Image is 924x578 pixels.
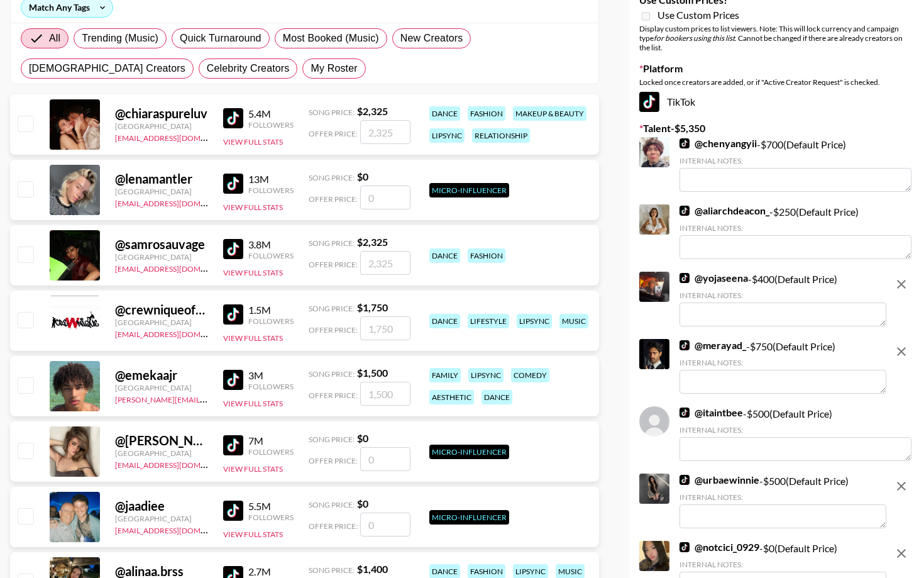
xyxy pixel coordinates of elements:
div: 3M [248,369,294,382]
img: TikTok [679,542,690,552]
div: [GEOGRAPHIC_DATA] [115,252,208,262]
div: [GEOGRAPHIC_DATA] [115,383,208,392]
div: [GEOGRAPHIC_DATA] [115,121,208,131]
div: @ emekaajr [115,367,208,383]
div: Locked once creators are added, or if "Active Creator Request" is checked. [639,77,914,87]
strong: $ 1,400 [357,563,388,575]
div: Internal Notes: [679,560,886,569]
div: Followers [248,251,294,260]
div: 2.7M [248,565,294,578]
div: Micro-Influencer [429,510,509,525]
div: Followers [248,186,294,195]
div: Internal Notes: [679,492,886,502]
em: for bookers using this list [654,33,735,43]
span: Song Price: [309,173,355,182]
span: Song Price: [309,304,355,313]
a: [PERSON_NAME][EMAIL_ADDRESS][DOMAIN_NAME] [115,392,301,404]
button: View Full Stats [223,268,283,277]
span: Song Price: [309,565,355,575]
span: Song Price: [309,369,355,379]
span: Offer Price: [309,325,358,335]
span: Song Price: [309,500,355,509]
a: [EMAIL_ADDRESS][DOMAIN_NAME] [115,523,241,535]
div: 3.8M [248,238,294,251]
button: View Full Stats [223,399,283,408]
div: TikTok [639,92,914,112]
div: lipsync [517,314,552,328]
div: [GEOGRAPHIC_DATA] [115,514,208,523]
strong: $ 0 [357,497,368,509]
span: All [49,31,60,46]
div: Followers [248,120,294,130]
span: Offer Price: [309,194,358,204]
label: Platform [639,62,914,75]
div: Internal Notes: [679,425,911,435]
a: @chenyangyii [679,137,757,150]
div: Followers [248,382,294,391]
span: New Creators [400,31,463,46]
button: View Full Stats [223,333,283,343]
div: family [429,368,461,382]
div: Internal Notes: [679,291,886,300]
div: Followers [248,513,294,522]
div: comedy [511,368,549,382]
strong: $ 1,750 [357,301,388,313]
div: 5.4M [248,108,294,120]
a: @notcici_0929 [679,541,759,553]
div: lipsync [429,128,465,143]
span: Use Custom Prices [657,9,739,21]
label: Talent - $ 5,350 [639,122,914,135]
span: Song Price: [309,435,355,444]
a: @yojaseena [679,272,748,284]
span: Most Booked (Music) [283,31,379,46]
div: @ [PERSON_NAME] [115,433,208,448]
div: @ jaadiee [115,498,208,514]
div: makeup & beauty [513,106,586,121]
img: TikTok [639,92,659,112]
div: relationship [472,128,530,143]
img: TikTok [223,370,243,390]
strong: $ 1,500 [357,367,388,379]
div: Internal Notes: [679,223,911,233]
button: remove [889,272,914,297]
button: View Full Stats [223,530,283,539]
div: Internal Notes: [679,156,911,165]
div: [GEOGRAPHIC_DATA] [115,187,208,196]
div: - $ 700 (Default Price) [679,137,911,192]
img: TikTok [223,174,243,194]
div: Micro-Influencer [429,183,509,197]
span: Quick Turnaround [180,31,261,46]
input: 1,750 [360,316,410,340]
span: My Roster [311,61,357,76]
input: 2,325 [360,251,410,275]
a: [EMAIL_ADDRESS][DOMAIN_NAME] [115,131,241,143]
span: Song Price: [309,238,355,248]
strong: $ 0 [357,432,368,444]
span: Offer Price: [309,260,358,269]
span: Celebrity Creators [207,61,290,76]
div: lipsync [468,368,503,382]
div: - $ 500 (Default Price) [679,474,886,528]
div: 7M [248,435,294,447]
a: @aliarchdeacon_ [679,204,769,217]
button: View Full Stats [223,464,283,474]
div: @ chiaraspureluv [115,106,208,121]
img: TikTok [223,239,243,259]
strong: $ 2,325 [357,105,388,117]
input: 2,325 [360,120,410,144]
div: Followers [248,316,294,326]
strong: $ 0 [357,170,368,182]
span: [DEMOGRAPHIC_DATA] Creators [29,61,185,76]
a: [EMAIL_ADDRESS][DOMAIN_NAME] [115,196,241,208]
div: - $ 750 (Default Price) [679,339,886,394]
a: @itaintbee [679,406,743,419]
div: 1.5M [248,304,294,316]
div: @ lenamantler [115,171,208,187]
span: Trending (Music) [82,31,158,46]
img: TikTok [679,206,690,216]
div: aesthetic [429,390,474,404]
span: Offer Price: [309,391,358,400]
input: 0 [360,513,410,536]
div: dance [429,314,460,328]
a: @merayad_ [679,339,746,352]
